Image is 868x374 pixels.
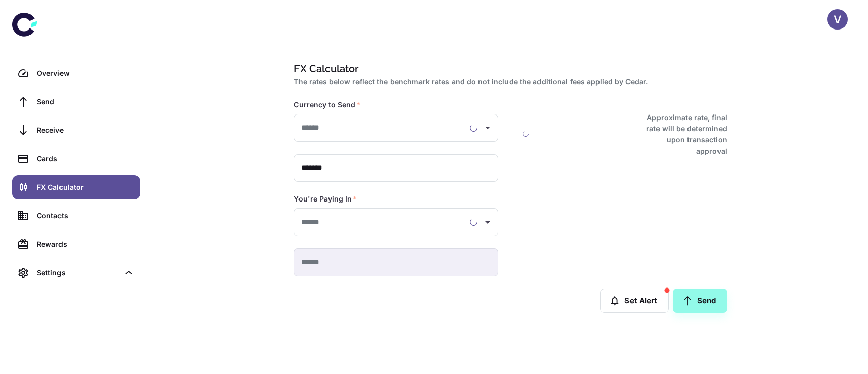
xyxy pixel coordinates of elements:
[635,112,727,157] h6: Approximate rate, final rate will be determined upon transaction approval
[12,61,140,85] a: Overview
[37,267,119,278] div: Settings
[481,121,495,135] button: Open
[37,153,134,164] div: Cards
[12,118,140,142] a: Receive
[600,289,669,313] button: Set Alert
[12,147,140,171] a: Cards
[294,100,361,110] label: Currency to Send
[37,210,134,221] div: Contacts
[37,96,134,107] div: Send
[37,182,134,193] div: FX Calculator
[294,194,357,204] label: You're Paying In
[37,125,134,136] div: Receive
[12,175,140,199] a: FX Calculator
[12,204,140,228] a: Contacts
[12,261,140,285] div: Settings
[12,232,140,256] a: Rewards
[827,9,848,30] button: V
[481,215,495,229] button: Open
[37,68,134,79] div: Overview
[673,289,727,313] a: Send
[37,239,134,250] div: Rewards
[12,90,140,114] a: Send
[294,61,723,76] h1: FX Calculator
